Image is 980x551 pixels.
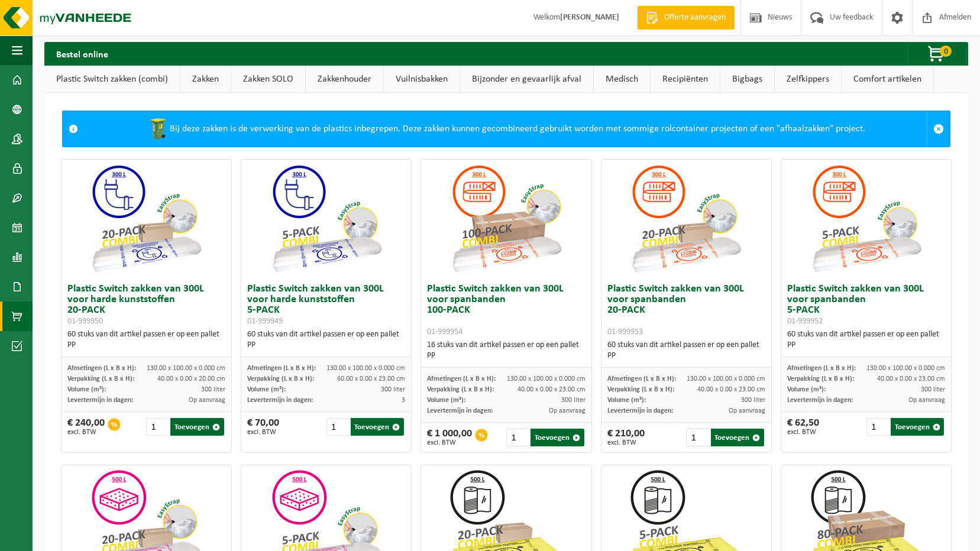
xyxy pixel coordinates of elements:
[67,317,103,326] span: 01-999950
[146,117,170,141] img: WB-0240-HPE-GN-50.png
[247,429,279,436] span: excl. BTW
[247,329,405,351] div: 60 stuks van dit artikel passen er op een pallet
[787,418,819,436] div: € 62,50
[427,375,496,383] span: Afmetingen (L x B x H):
[67,397,133,404] span: Levertermijn in dagen:
[607,328,643,336] span: 01-999953
[67,365,136,372] span: Afmetingen (L x B x H):
[247,365,316,372] span: Afmetingen (L x B x H):
[607,386,674,393] span: Verpakking (L x B x H):
[427,407,493,414] span: Levertermijn in dagen:
[842,66,933,93] a: Comfort artikelen
[67,386,106,393] span: Volume (m³):
[651,66,720,93] a: Recipiënten
[729,407,765,414] span: Op aanvraag
[84,111,927,147] div: Bij deze zakken is de verwerking van de plastics inbegrepen. Deze zakken kunnen gecombineerd gebr...
[607,375,676,383] span: Afmetingen (L x B x H):
[787,284,945,326] h3: Plastic Switch zakken van 300L voor spanbanden 5-PACK
[67,284,225,326] h3: Plastic Switch zakken van 300L voor harde kunststoffen 20-PACK
[460,66,593,93] a: Bijzonder en gevaarlijk afval
[518,386,586,393] span: 40.00 x 0.00 x 23.00 cm
[687,375,765,383] span: 130.00 x 100.00 x 0.000 cm
[447,160,565,278] img: 01-999954
[561,397,586,404] span: 300 liter
[741,397,765,404] span: 300 liter
[67,429,105,436] span: excl. BTW
[921,386,945,393] span: 300 liter
[147,365,225,372] span: 130.00 x 100.00 x 0.000 cm
[306,66,383,93] a: Zakkenhouder
[247,317,283,326] span: 01-999949
[189,397,225,404] span: Op aanvraag
[787,375,854,383] span: Verpakking (L x B x H):
[337,375,405,383] span: 60.00 x 0.00 x 23.00 cm
[927,111,950,147] a: Sluit melding
[787,317,823,326] span: 01-999952
[686,429,709,446] input: 1
[44,42,120,65] h2: Bestel online
[87,160,205,278] img: 01-999950
[787,397,853,404] span: Levertermijn in dagen:
[146,418,169,436] input: 1
[247,284,405,326] h3: Plastic Switch zakken van 300L voor harde kunststoffen 5-PACK
[908,397,945,404] span: Op aanvraag
[891,418,944,436] button: Toevoegen
[67,375,134,383] span: Verpakking (L x B x H):
[720,66,774,93] a: Bigbags
[247,375,314,383] span: Verpakking (L x B x H):
[661,12,729,24] span: Offerte aanvragen
[507,375,586,383] span: 130.00 x 100.00 x 0.000 cm
[180,66,231,93] a: Zakken
[427,340,585,361] div: 16 stuks van dit artikel passen er op een pallet
[247,418,279,436] div: € 70,00
[531,429,584,446] button: Toevoegen
[787,329,945,351] div: 60 stuks van dit artikel passen er op een pallet
[787,340,945,351] div: PP
[807,160,926,278] img: 01-999952
[267,160,386,278] img: 01-999949
[877,375,945,383] span: 40.00 x 0.00 x 23.00 cm
[607,351,765,361] div: PP
[594,66,650,93] a: Medisch
[427,351,585,361] div: PP
[44,66,180,93] a: Plastic Switch zakken (combi)
[787,386,826,393] span: Volume (m³):
[637,6,735,30] a: Offerte aanvragen
[787,365,856,372] span: Afmetingen (L x B x H):
[231,66,305,93] a: Zakken SOLO
[201,386,225,393] span: 300 liter
[351,418,404,436] button: Toevoegen
[427,439,472,446] span: excl. BTW
[607,439,645,446] span: excl. BTW
[381,386,405,393] span: 300 liter
[67,418,105,436] div: € 240,00
[560,13,619,22] strong: [PERSON_NAME]
[866,365,945,372] span: 130.00 x 100.00 x 0.000 cm
[247,397,313,404] span: Levertermijn in dagen:
[67,329,225,351] div: 60 stuks van dit artikel passen er op een pallet
[908,42,967,66] button: 0
[697,386,765,393] span: 40.00 x 0.00 x 23.00 cm
[170,418,224,436] button: Toevoegen
[866,418,890,436] input: 1
[326,365,405,372] span: 130.00 x 100.00 x 0.000 cm
[549,407,586,414] span: Op aanvraag
[402,397,405,404] span: 3
[787,429,819,436] span: excl. BTW
[607,284,765,337] h3: Plastic Switch zakken van 300L voor spanbanden 20-PACK
[326,418,350,436] input: 1
[711,429,764,446] button: Toevoegen
[157,375,225,383] span: 40.00 x 0.00 x 20.00 cm
[607,340,765,361] div: 60 stuks van dit artikel passen er op een pallet
[427,284,585,337] h3: Plastic Switch zakken van 300L voor spanbanden 100-PACK
[384,66,460,93] a: Vuilnisbakken
[427,328,462,336] span: 01-999954
[427,429,472,446] div: € 1 000,00
[607,407,673,414] span: Levertermijn in dagen:
[940,46,952,57] span: 0
[775,66,841,93] a: Zelfkippers
[67,340,225,351] div: PP
[627,160,745,278] img: 01-999953
[506,429,529,446] input: 1
[427,386,494,393] span: Verpakking (L x B x H):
